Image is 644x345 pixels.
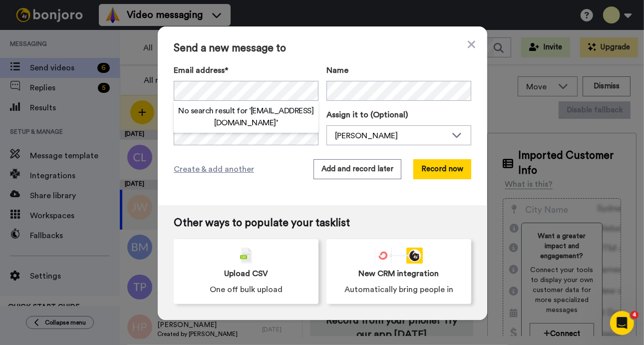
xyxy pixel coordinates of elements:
[344,284,453,296] span: Automatically bring people in
[314,159,401,179] button: Add and record later
[174,105,319,129] h2: No search result for ‘ [EMAIL_ADDRESS][DOMAIN_NAME] ’
[210,284,283,296] span: One off bulk upload
[359,268,439,280] span: New CRM integration
[631,311,639,319] span: 4
[610,311,634,335] iframe: Intercom live chat
[174,163,254,175] span: Create & add another
[174,64,319,76] label: Email address*
[335,130,447,142] div: [PERSON_NAME]
[326,109,471,121] label: Assign it to (Optional)
[240,248,252,264] img: csv-grey.png
[375,248,423,264] div: animation
[326,64,348,76] span: Name
[174,42,471,54] span: Send a new message to
[413,159,471,179] button: Record now
[174,217,471,229] span: Other ways to populate your tasklist
[224,268,268,280] span: Upload CSV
